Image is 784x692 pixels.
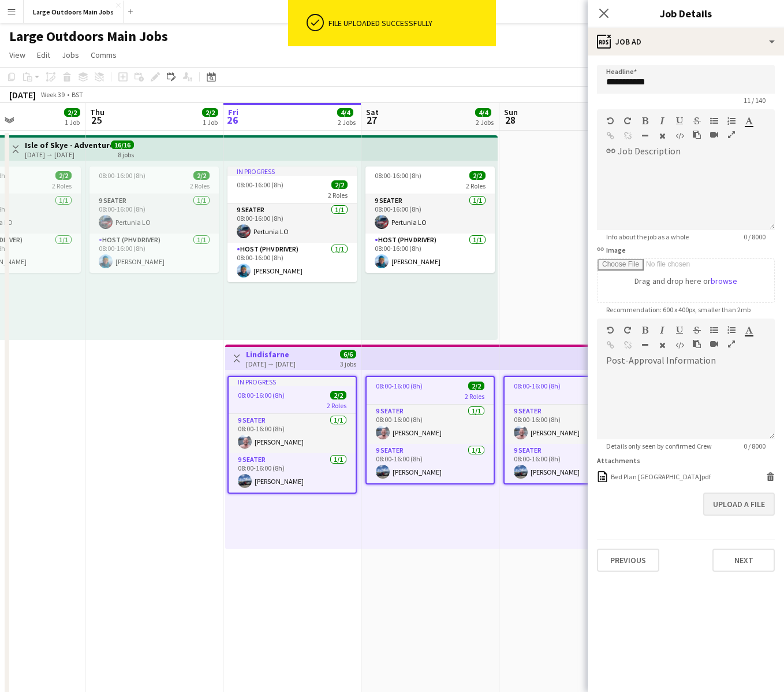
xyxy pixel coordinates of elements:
span: 2 Roles [190,182,210,190]
h1: Large Outdoors Main Jobs [9,28,168,45]
button: Redo [624,325,632,335]
app-card-role: Host (PHV Driver)1/108:00-16:00 (8h)[PERSON_NAME] [227,243,357,282]
div: 08:00-16:00 (8h)2/22 Roles9 Seater1/108:00-16:00 (8h)Pertunia LOHost (PHV Driver)1/108:00-16:00 (... [89,166,219,273]
a: Comms [86,47,121,62]
button: Large Outdoors Main Jobs [24,1,124,23]
span: 08:00-16:00 (8h) [375,171,421,180]
button: HTML Code [675,131,684,140]
span: 2 Roles [465,392,484,401]
span: 6/6 [340,350,356,358]
span: 4/4 [475,108,491,117]
div: 2 Jobs [338,118,356,127]
button: Text Color [745,116,753,125]
div: File uploaded successfully [328,18,491,28]
span: 08:00-16:00 (8h) [376,382,423,390]
div: In progress08:00-16:00 (8h)2/22 Roles9 Seater1/108:00-16:00 (8h)Pertunia LOHost (PHV Driver)1/108... [227,166,357,282]
button: Clear Formatting [658,131,666,140]
span: 2 Roles [327,401,346,410]
div: Job Ad [588,28,784,55]
div: [DATE] → [DATE] [25,150,111,159]
span: 4/4 [337,108,353,117]
app-card-role: Host (PHV Driver)1/108:00-16:00 (8h)[PERSON_NAME] [365,234,495,273]
button: Next [712,549,775,572]
span: Week 39 [38,90,67,99]
app-job-card: In progress08:00-16:00 (8h)2/22 Roles9 Seater1/108:00-16:00 (8h)[PERSON_NAME]9 Seater1/108:00-16:... [227,376,357,494]
span: 08:00-16:00 (8h) [514,382,561,390]
span: 08:00-16:00 (8h) [238,391,285,399]
span: 2/2 [193,171,210,180]
app-job-card: 08:00-16:00 (8h)2/22 Roles9 Seater1/108:00-16:00 (8h)[PERSON_NAME]9 Seater1/108:00-16:00 (8h)[PER... [503,376,633,484]
span: 28 [502,113,518,127]
span: Details only seen by confirmed Crew [597,442,721,450]
h3: Lindisfarne [246,349,296,360]
app-card-role: 9 Seater1/108:00-16:00 (8h)[PERSON_NAME] [367,444,494,483]
span: 2 Roles [466,182,486,190]
span: 2 Roles [328,191,348,199]
div: BST [72,90,83,99]
span: Info about the job as a whole [597,232,698,241]
button: Paste as plain text [693,130,701,139]
button: Ordered List [727,116,736,125]
div: 3 jobs [340,358,356,368]
button: Redo [624,116,632,125]
button: Italic [658,116,666,125]
div: 2 Jobs [476,118,494,127]
button: Insert video [710,339,718,349]
button: Upload a file [703,493,775,516]
span: 25 [88,113,104,127]
div: In progress [229,377,356,386]
span: 26 [226,113,238,127]
div: [DATE] → [DATE] [246,360,296,368]
app-job-card: 08:00-16:00 (8h)2/22 Roles9 Seater1/108:00-16:00 (8h)[PERSON_NAME]9 Seater1/108:00-16:00 (8h)[PER... [365,376,495,484]
app-card-role: 9 Seater1/108:00-16:00 (8h)[PERSON_NAME] [505,444,632,483]
span: Thu [90,107,104,117]
span: Recommendation: 600 x 400px, smaller than 2mb [597,305,760,314]
span: Jobs [62,50,79,60]
button: Unordered List [710,325,718,335]
span: Fri [228,107,238,117]
app-card-role: 9 Seater1/108:00-16:00 (8h)[PERSON_NAME] [229,414,356,453]
button: Strikethrough [693,116,701,125]
button: Fullscreen [727,130,736,139]
button: Strikethrough [693,325,701,335]
button: Undo [606,325,614,335]
span: 11 / 140 [734,96,775,105]
span: 2/2 [469,171,486,180]
h3: Job Details [588,6,784,21]
span: Edit [37,50,50,60]
span: 0 / 8000 [734,232,775,241]
span: Comms [91,50,117,60]
div: Bed Plan Northumberland.pdf [611,472,711,481]
button: Paste as plain text [693,339,701,349]
span: 0 / 8000 [734,442,775,450]
app-card-role: 9 Seater1/108:00-16:00 (8h)Pertunia LO [227,203,357,243]
app-card-role: 9 Seater1/108:00-16:00 (8h)[PERSON_NAME] [229,453,356,493]
button: Undo [606,116,614,125]
span: 2/2 [330,391,346,399]
span: Sun [504,107,518,117]
span: 08:00-16:00 (8h) [99,171,145,180]
button: Horizontal Line [641,341,649,350]
h3: Isle of Skye - Adventure & Explore [25,140,111,150]
span: 27 [364,113,379,127]
app-card-role: Host (PHV Driver)1/108:00-16:00 (8h)[PERSON_NAME] [89,234,219,273]
span: 08:00-16:00 (8h) [237,180,283,189]
span: 2/2 [468,382,484,390]
app-card-role: 9 Seater1/108:00-16:00 (8h)Pertunia LO [89,194,219,234]
a: View [5,47,30,62]
app-card-role: 9 Seater1/108:00-16:00 (8h)[PERSON_NAME] [505,405,632,444]
span: View [9,50,25,60]
span: 2/2 [64,108,80,117]
span: 2/2 [202,108,218,117]
div: 1 Job [65,118,80,127]
div: 1 Job [203,118,218,127]
app-job-card: 08:00-16:00 (8h)2/22 Roles9 Seater1/108:00-16:00 (8h)Pertunia LOHost (PHV Driver)1/108:00-16:00 (... [365,166,495,273]
div: [DATE] [9,89,36,101]
button: Underline [675,116,684,125]
button: Bold [641,325,649,335]
button: Unordered List [710,116,718,125]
